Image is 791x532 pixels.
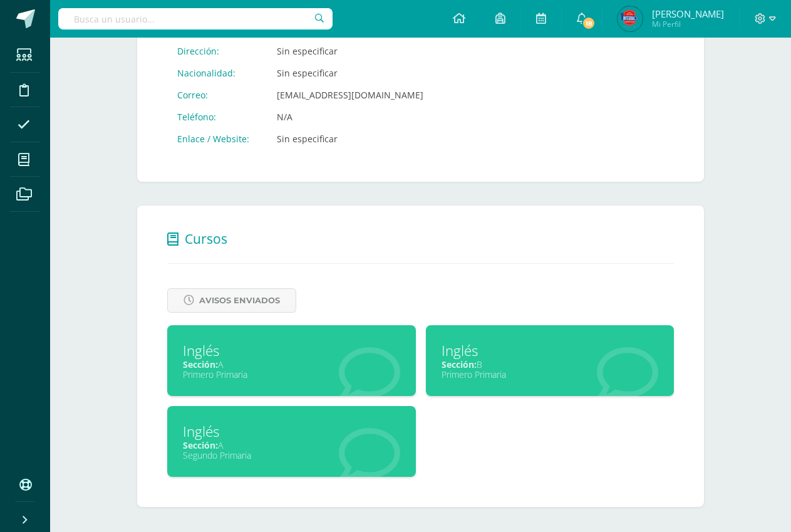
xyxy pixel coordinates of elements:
a: Avisos Enviados [167,288,296,313]
td: Sin especificar [267,40,433,62]
img: 38eaf94feb06c03c893c1ca18696d927.png [618,6,643,31]
div: A [183,358,400,370]
span: Avisos Enviados [199,289,280,312]
td: Dirección: [167,40,267,62]
a: InglésSección:APrimero Primaria [167,325,416,396]
td: Sin especificar [267,128,433,150]
div: Inglés [183,422,400,441]
td: Teléfono: [167,106,267,128]
span: Sección: [183,439,218,451]
a: InglésSección:ASegundo Primaria [167,406,416,477]
div: Primero Primaria [442,368,659,380]
span: 18 [582,16,596,30]
span: [PERSON_NAME] [652,8,724,20]
td: N/A [267,106,433,128]
input: Busca un usuario... [58,8,333,29]
td: Nacionalidad: [167,62,267,84]
td: Sin especificar [267,62,433,84]
a: InglésSección:BPrimero Primaria [426,325,675,396]
span: Cursos [185,230,227,248]
div: Primero Primaria [183,368,400,380]
div: Inglés [442,341,659,360]
div: B [442,358,659,370]
span: Sección: [183,358,218,370]
div: A [183,439,400,451]
span: Mi Perfil [652,19,724,29]
span: Sección: [442,358,477,370]
div: Segundo Primaria [183,449,400,461]
td: Correo: [167,84,267,106]
td: Enlace / Website: [167,128,267,150]
td: [EMAIL_ADDRESS][DOMAIN_NAME] [267,84,433,106]
div: Inglés [183,341,400,360]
